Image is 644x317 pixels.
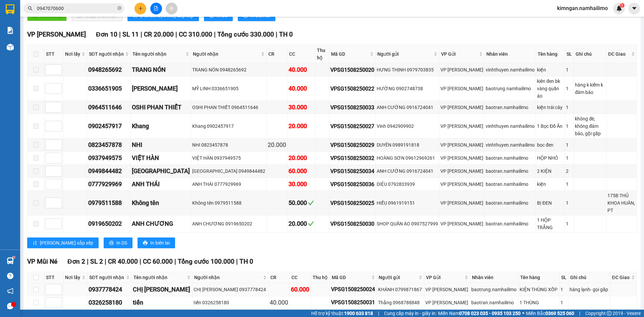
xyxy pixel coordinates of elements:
strong: 0369 525 060 [545,311,574,316]
th: Ghi chú [574,45,606,63]
td: VPSG1508250030 [329,215,376,232]
div: VP [PERSON_NAME] [440,220,483,227]
div: 1 [566,85,573,92]
button: printerIn DS [104,237,132,248]
span: file-add [154,6,158,11]
div: 0393326149 [6,30,59,39]
span: Gửi: [6,6,16,13]
button: printerIn biên lai [138,237,175,248]
td: ANH THÁI [131,178,191,191]
td: THÁI HÒA [131,165,191,178]
div: 0949844482 [88,166,129,176]
span: kimngan.namhailimo [552,4,613,12]
span: Miền Nam [438,310,521,317]
div: baotran.namhailimo [471,299,517,306]
div: VPSG1508250031 [331,298,376,307]
td: VPSG1508250031 [330,296,377,309]
div: HOÀNG SƠN 09612969261 [377,154,438,162]
img: solution-icon [7,27,14,34]
button: file-add [150,3,162,14]
div: HIẾU 0961919151 [377,199,438,207]
td: 0949844482 [87,165,131,178]
div: 50.000 [288,198,314,208]
div: HƯNG THỊNH 0979703835 [377,66,438,73]
span: 187B NĐC [64,39,97,63]
td: VP Phạm Ngũ Lão [424,283,470,296]
span: Nơi lấy [65,274,80,281]
td: 0948265692 [87,63,131,76]
div: VP [PERSON_NAME] [440,141,483,149]
sup: 1 [620,3,625,8]
span: | [236,258,238,265]
td: 0902457917 [87,114,131,139]
td: Không tên [131,191,191,215]
span: Tổng cước 330.000 [217,31,274,38]
th: SL [565,45,574,63]
div: SHOP QUẦN ÁO 0907527999 [377,220,438,227]
td: VPSG1508250036 [329,178,376,191]
div: bọc đen [537,141,563,149]
div: 0979511588 [88,198,129,208]
div: 0937778424 [64,30,118,39]
span: | [105,258,106,265]
div: 40.000 [270,298,288,307]
span: Tổng cước 100.000 [178,258,234,265]
span: sort-ascending [33,241,37,246]
td: 0326258180 [88,296,132,309]
div: VPSG1508250024 [331,285,376,294]
span: SL 11 [122,31,139,38]
div: VP [PERSON_NAME] [6,6,59,22]
td: VPSG1508250024 [330,283,377,296]
sup: 1 [13,256,15,258]
div: NHI [132,140,190,150]
span: printer [109,241,114,246]
th: Thu hộ [315,45,329,63]
span: Mã GD [331,50,369,58]
td: VPSG1508250034 [329,165,376,178]
div: baotran.namhailimo [486,167,535,175]
div: 1 [566,220,573,227]
div: baotrung.namhailimo [486,85,535,92]
div: 20.000 [288,219,314,228]
span: TH 0 [239,258,253,265]
td: OSHI PHAN THIẾT [131,101,191,114]
span: copyright [607,311,611,316]
span: check [308,200,314,206]
th: Tên hàng [519,272,559,283]
span: | [175,31,177,38]
span: SĐT người nhận [89,274,125,281]
td: VP Phạm Ngũ Lão [439,139,485,152]
div: 0336651905 [88,84,129,93]
div: kiện [537,66,563,73]
div: VPSG1508250030 [330,220,374,228]
span: Người gửi [377,50,432,58]
td: VP Phạm Ngũ Lão [439,215,485,232]
td: TRANG NÓN [131,63,191,76]
div: 1 HỘP TRẮNG [537,216,563,231]
th: Tên hàng [536,45,565,63]
div: vinhthuyen.namhailimo [486,122,535,130]
span: Nơi lấy [65,50,80,58]
span: Người nhận [193,50,260,58]
span: | [276,31,277,38]
div: [GEOGRAPHIC_DATA] 0949844482 [192,167,265,175]
div: BỊ ĐEN [537,199,563,207]
div: ANH CƯỜNG 0916724041 [377,104,438,111]
span: CR 20.000 [144,31,174,38]
td: MỸ LINH [131,76,191,101]
span: In biên lai [150,239,170,247]
div: [PERSON_NAME] [132,84,190,93]
td: VPSG1508250029 [329,139,376,152]
span: Mã GD [332,274,370,281]
div: Không tên [132,198,190,208]
div: ANH THÁI 0777929969 [192,180,265,188]
div: DIỆU 0792833939 [377,180,438,188]
td: 0964511646 [87,101,131,114]
td: NHI [131,139,191,152]
div: OSHI PHAN THIẾT 0964511646 [192,104,265,111]
div: 1 THÙNG [520,299,558,306]
span: | [214,31,216,38]
div: 40.000 [288,84,314,93]
div: baotran.namhailimo [486,220,535,227]
div: VP [PERSON_NAME] [440,154,483,162]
